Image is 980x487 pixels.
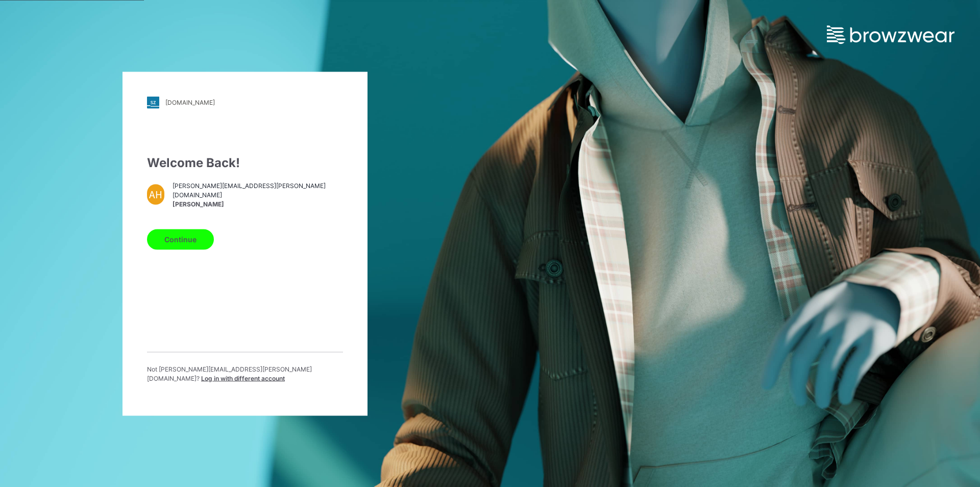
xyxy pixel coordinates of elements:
img: stylezone-logo.562084cfcfab977791bfbf7441f1a819.svg [147,96,159,108]
p: Not [PERSON_NAME][EMAIL_ADDRESS][PERSON_NAME][DOMAIN_NAME] ? [147,364,343,383]
span: [PERSON_NAME][EMAIL_ADDRESS][PERSON_NAME][DOMAIN_NAME] [173,181,343,200]
div: Welcome Back! [147,153,343,172]
div: AH [147,184,164,204]
span: [PERSON_NAME] [173,200,343,209]
button: Continue [147,229,214,249]
div: [DOMAIN_NAME] [165,99,215,106]
span: Log in with different account [201,374,285,382]
a: [DOMAIN_NAME] [147,96,343,108]
img: browzwear-logo.e42bd6dac1945053ebaf764b6aa21510.svg [827,26,954,44]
